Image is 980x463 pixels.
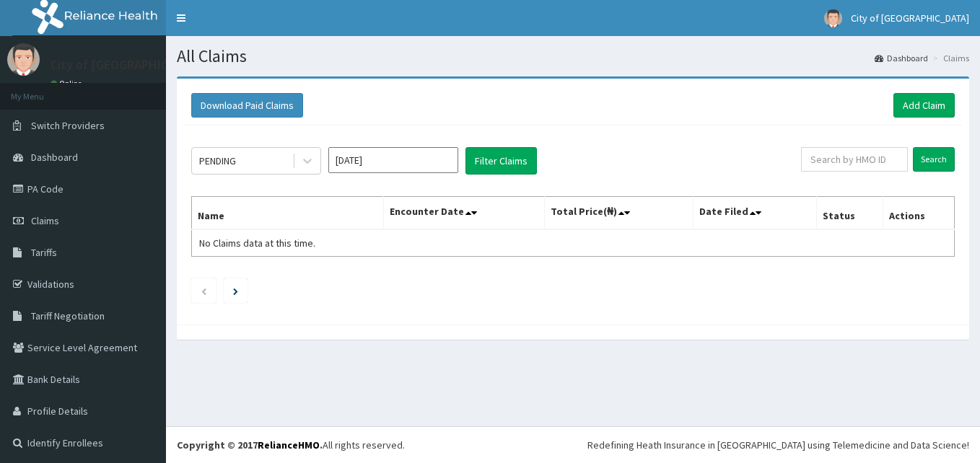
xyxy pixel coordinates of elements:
[851,12,969,25] span: City of [GEOGRAPHIC_DATA]
[166,426,980,463] footer: All rights reserved.
[31,151,78,164] span: Dashboard
[177,438,323,451] strong: Copyright © 2017 .
[929,52,969,64] li: Claims
[328,147,458,173] input: Select Month and Year
[31,246,57,259] span: Tariffs
[694,197,817,230] th: Date Filed
[465,147,537,175] button: Filter Claims
[31,119,105,132] span: Switch Providers
[31,309,105,322] span: Tariff Negotiation
[587,438,969,452] div: Redefining Heath Insurance in [GEOGRAPHIC_DATA] using Telemedicine and Data Science!
[51,58,210,71] p: City of [GEOGRAPHIC_DATA]
[875,52,928,64] a: Dashboard
[258,438,320,451] a: RelianceHMO
[31,214,59,227] span: Claims
[816,197,883,230] th: Status
[824,9,842,27] img: User Image
[893,93,955,118] a: Add Claim
[191,93,303,118] button: Download Paid Claims
[201,284,207,297] a: Previous page
[883,197,954,230] th: Actions
[199,154,236,168] div: PENDING
[177,47,969,66] h1: All Claims
[384,197,545,230] th: Encounter Date
[51,79,85,89] a: Online
[544,197,693,230] th: Total Price(₦)
[801,147,908,172] input: Search by HMO ID
[7,43,40,76] img: User Image
[913,147,955,172] input: Search
[199,237,315,250] span: No Claims data at this time.
[233,284,238,297] a: Next page
[192,197,384,230] th: Name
